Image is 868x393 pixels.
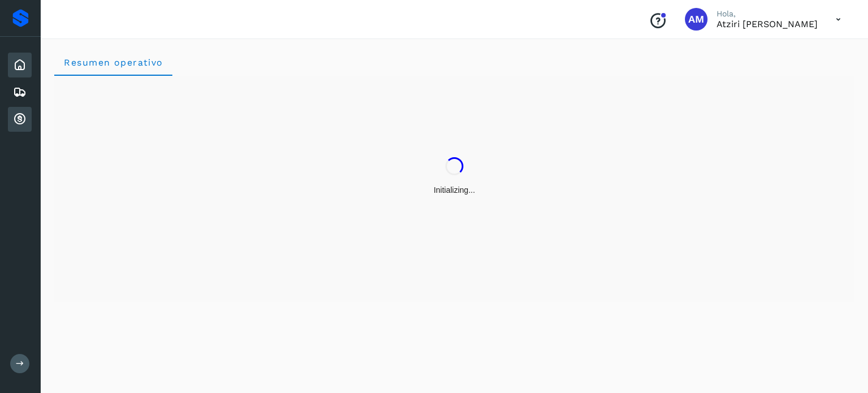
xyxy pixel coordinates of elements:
[8,53,32,77] div: Inicio
[63,57,163,68] span: Resumen operativo
[717,19,818,29] p: Atziri Mireya Rodriguez Arreola
[717,9,818,19] p: Hola,
[8,80,32,105] div: Embarques
[8,107,32,132] div: Cuentas por cobrar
